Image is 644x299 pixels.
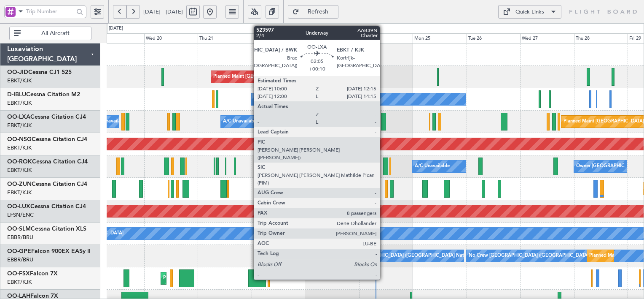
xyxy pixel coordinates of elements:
[7,114,30,120] span: OO-LXA
[288,5,338,19] button: Refresh
[7,248,91,254] a: OO-GPEFalcon 900EX EASy II
[359,33,413,43] div: Sun 24
[301,9,335,15] span: Refresh
[7,77,32,84] a: EBKT/KJK
[7,99,32,107] a: EBKT/KJK
[7,271,58,277] a: OO-FSXFalcon 7X
[415,160,450,173] div: A/C Unavailable
[7,204,30,209] span: OO-LUX
[163,272,261,285] div: Planned Maint Kortrijk-[GEOGRAPHIC_DATA]
[198,33,251,43] div: Thu 21
[213,71,346,83] div: Planned Maint [GEOGRAPHIC_DATA] ([GEOGRAPHIC_DATA])
[469,250,610,262] div: No Crew [GEOGRAPHIC_DATA] ([GEOGRAPHIC_DATA] National)
[143,8,183,16] span: [DATE] - [DATE]
[7,189,32,196] a: EBKT/KJK
[7,226,31,232] span: OO-SLM
[7,136,32,142] span: OO-NSG
[7,204,86,209] a: OO-LUXCessna Citation CJ4
[223,115,380,128] div: A/C Unavailable [GEOGRAPHIC_DATA] ([GEOGRAPHIC_DATA] National)
[7,211,34,219] a: LFSN/ENC
[7,226,86,232] a: OO-SLMCessna Citation XLS
[305,33,359,43] div: Sat 23
[7,293,30,299] span: OO-LAH
[574,33,628,43] div: Thu 28
[109,25,123,32] div: [DATE]
[7,144,32,152] a: EBKT/KJK
[520,33,574,43] div: Wed 27
[7,293,58,299] a: OO-LAHFalcon 7X
[26,5,74,18] input: Trip Number
[7,278,32,286] a: EBKT/KJK
[467,33,520,43] div: Tue 26
[413,33,466,43] div: Mon 25
[7,92,80,98] a: D-IBLUCessna Citation M2
[91,33,144,43] div: Tue 19
[7,181,87,187] a: OO-ZUNCessna Citation CJ4
[7,69,72,75] a: OO-JIDCessna CJ1 525
[252,33,305,43] div: Fri 22
[498,5,561,19] button: Quick Links
[7,122,32,129] a: EBKT/KJK
[144,33,198,43] div: Wed 20
[7,181,32,187] span: OO-ZUN
[9,27,91,40] button: All Aircraft
[254,93,341,106] div: No Crew Kortrijk-[GEOGRAPHIC_DATA]
[7,92,26,98] span: D-IBLU
[7,256,33,264] a: EBBR/BRU
[7,166,32,174] a: EBKT/KJK
[7,271,30,277] span: OO-FSX
[7,69,28,75] span: OO-JID
[7,234,33,241] a: EBBR/BRU
[335,250,476,262] div: No Crew [GEOGRAPHIC_DATA] ([GEOGRAPHIC_DATA] National)
[515,8,544,16] div: Quick Links
[7,159,32,165] span: OO-ROK
[7,248,31,254] span: OO-GPE
[7,159,88,165] a: OO-ROKCessna Citation CJ4
[7,114,86,120] a: OO-LXACessna Citation CJ4
[22,30,89,36] span: All Aircraft
[7,136,87,142] a: OO-NSGCessna Citation CJ4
